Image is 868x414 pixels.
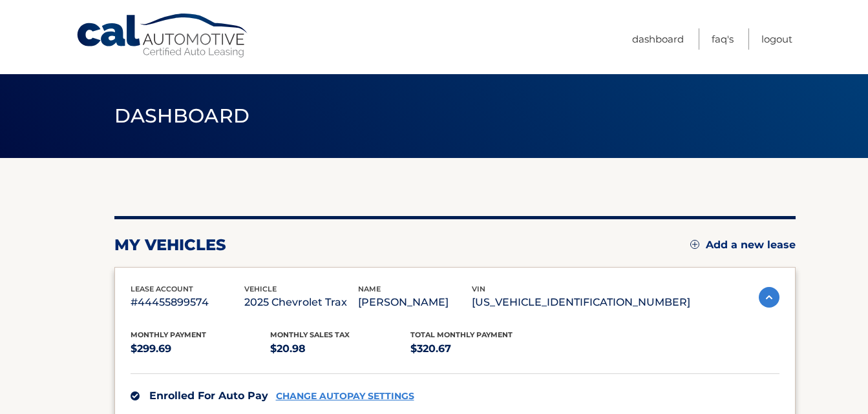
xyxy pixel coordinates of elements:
[131,284,193,293] span: lease account
[358,284,381,293] span: name
[131,293,244,311] p: #44455899574
[114,235,226,255] h2: my vehicles
[472,293,690,311] p: [US_VEHICLE_IDENTIFICATION_NUMBER]
[358,293,472,311] p: [PERSON_NAME]
[76,13,250,59] a: Cal Automotive
[410,330,513,339] span: Total Monthly Payment
[690,239,796,251] a: Add a new lease
[244,293,358,311] p: 2025 Chevrolet Trax
[410,340,551,358] p: $320.67
[632,28,684,50] a: Dashboard
[270,340,410,358] p: $20.98
[759,287,779,308] img: accordion-active.svg
[131,391,140,400] img: check.svg
[472,284,485,293] span: vin
[690,240,699,249] img: add.svg
[712,28,734,50] a: FAQ's
[114,104,250,128] span: Dashboard
[276,391,414,402] a: CHANGE AUTOPAY SETTINGS
[270,330,350,339] span: Monthly sales Tax
[131,340,271,358] p: $299.69
[761,28,792,50] a: Logout
[244,284,277,293] span: vehicle
[149,389,268,402] span: Enrolled For Auto Pay
[131,330,206,339] span: Monthly Payment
